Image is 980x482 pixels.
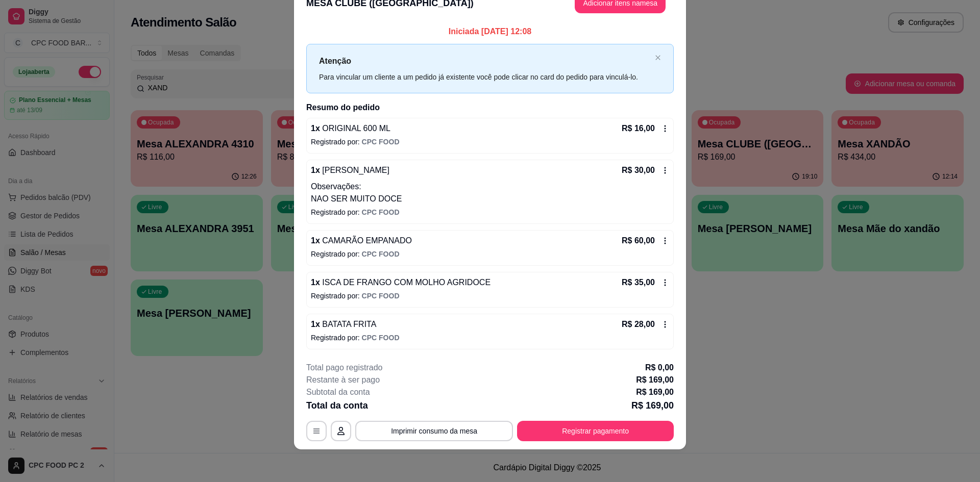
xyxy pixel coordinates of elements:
p: Atenção [319,55,651,67]
p: R$ 28,00 [622,318,655,331]
span: CPC FOOD [362,292,400,300]
button: Registrar pagamento [517,421,674,441]
span: ORIGINAL 600 ML [320,124,390,133]
p: R$ 30,00 [622,164,655,176]
p: R$ 60,00 [622,235,655,247]
span: CPC FOOD [362,250,400,258]
p: R$ 169,00 [636,374,674,386]
p: Registrado por: [311,207,669,217]
p: Registrado por: [311,291,669,301]
span: CPC FOOD [362,208,400,216]
p: 1 x [311,318,376,331]
p: Total da conta [306,398,368,413]
p: R$ 169,00 [631,398,674,413]
span: ISCA DE FRANGO COM MOLHO AGRIDOCE [320,278,491,287]
span: CAMARÃO EMPANADO [320,236,412,245]
p: Restante à ser pago [306,374,380,386]
span: CPC FOOD [362,138,400,146]
p: Subtotal da conta [306,386,370,398]
p: R$ 169,00 [636,386,674,398]
h2: Resumo do pedido [306,102,674,114]
p: Registrado por: [311,137,669,147]
p: 1 x [311,122,390,135]
span: [PERSON_NAME] [320,166,389,174]
p: NAO SER MUITO DOCE [311,193,669,205]
p: Registrado por: [311,249,669,259]
p: 1 x [311,164,389,176]
p: Total pago registrado [306,362,382,374]
div: Para vincular um cliente a um pedido já existente você pode clicar no card do pedido para vinculá... [319,71,651,83]
button: close [655,55,661,61]
p: Observações: [311,181,669,193]
p: Iniciada [DATE] 12:08 [306,26,674,38]
span: close [655,55,661,61]
p: 1 x [311,276,491,289]
p: R$ 35,00 [622,276,655,289]
p: R$ 16,00 [622,122,655,135]
p: 1 x [311,235,412,247]
button: Imprimir consumo da mesa [355,421,513,441]
span: BATATA FRITA [320,320,377,328]
p: Registrado por: [311,333,669,343]
span: CPC FOOD [362,334,400,342]
p: R$ 0,00 [645,362,674,374]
